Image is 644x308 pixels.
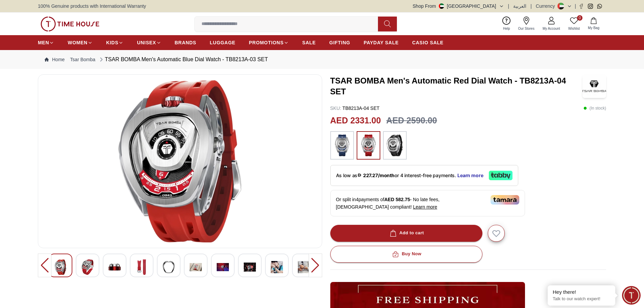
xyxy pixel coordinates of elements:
[513,3,526,9] button: العربية
[210,39,236,46] span: LUGGAGE
[386,114,437,127] h3: AED 2590.00
[566,26,582,31] span: Wishlist
[109,259,121,275] img: TSAR BOMBA Men's Automatic Blue Dial Watch - TB8213A-03 SET
[388,229,424,237] div: Add to cart
[244,259,256,275] img: TSAR BOMBA Men's Automatic Blue Dial Watch - TB8213A-03 SET
[175,39,196,46] span: BRANDS
[137,39,156,46] span: UNISEX
[330,75,583,97] h3: TSAR BOMBA Men's Automatic Red Dial Watch - TB8213A-04 SET
[217,259,229,275] img: TSAR BOMBA Men's Automatic Blue Dial Watch - TB8213A-03 SET
[70,56,95,63] a: Tsar Bomba
[330,105,380,112] p: TB8213A-04 SET
[500,26,513,31] span: Help
[386,135,403,156] img: ...
[271,259,283,275] img: TSAR BOMBA Men's Automatic Blue Dial Watch - TB8213A-03 SET
[514,15,539,32] a: Our Stores
[584,16,603,32] button: My Bag
[302,37,316,49] a: SALE
[38,3,146,9] span: 100% Genuine products with International Warranty
[136,259,148,275] img: TSAR BOMBA Men's Automatic Blue Dial Watch - TB8213A-03 SET
[360,135,377,156] img: ...
[38,50,606,69] nav: Breadcrumb
[54,259,67,275] img: TSAR BOMBA Men's Automatic Blue Dial Watch - TB8213A-03 SET
[579,4,584,9] a: Facebook
[499,15,514,32] a: Help
[516,26,537,31] span: Our Stores
[334,135,351,156] img: ...
[391,250,421,258] div: Buy Now
[364,39,399,46] span: PAYDAY SALE
[564,15,584,32] a: 0Wishlist
[45,56,65,63] a: Home
[302,39,316,46] span: SALE
[413,204,437,210] span: Learn more
[553,296,610,302] p: Talk to our watch expert!
[384,197,410,202] span: AED 582.75
[412,39,444,46] span: CASIO SALE
[330,190,525,216] div: Or split in 4 payments of - No late fees, [DEMOGRAPHIC_DATA] compliant!
[330,114,381,127] h2: AED 2331.00
[329,37,350,49] a: GIFTING
[540,26,563,31] span: My Account
[439,3,444,9] img: United Arab Emirates
[298,259,310,275] img: TSAR BOMBA Men's Automatic Blue Dial Watch - TB8213A-03 SET
[81,259,94,275] img: TSAR BOMBA Men's Automatic Blue Dial Watch - TB8213A-03 SET
[330,225,482,242] button: Add to cart
[575,3,576,9] span: |
[329,39,350,46] span: GIFTING
[38,39,49,46] span: MEN
[98,55,268,64] div: TSAR BOMBA Men's Automatic Blue Dial Watch - TB8213A-03 SET
[190,259,202,275] img: TSAR BOMBA Men's Automatic Blue Dial Watch - TB8213A-03 SET
[68,39,88,46] span: WOMEN
[330,105,341,111] span: SKU :
[68,37,93,49] a: WOMEN
[210,37,236,49] a: LUGGAGE
[536,3,558,9] div: Currency
[585,25,602,30] span: My Bag
[137,37,161,49] a: UNISEX
[163,259,175,275] img: TSAR BOMBA Men's Automatic Blue Dial Watch - TB8213A-03 SET
[38,37,54,49] a: MEN
[577,15,582,21] span: 0
[583,105,606,112] p: ( In stock )
[508,3,509,9] span: |
[249,39,284,46] span: PROMOTIONS
[553,289,610,295] div: Hey there!
[622,286,641,305] div: Chat Widget
[530,3,532,9] span: |
[364,37,399,49] a: PAYDAY SALE
[330,246,482,263] button: Buy Now
[597,4,602,9] a: Whatsapp
[412,37,444,49] a: CASIO SALE
[175,37,196,49] a: BRANDS
[582,74,606,98] img: TSAR BOMBA Men's Automatic Red Dial Watch - TB8213A-04 SET
[588,4,593,9] a: Instagram
[491,195,519,205] img: Tamara
[106,37,123,49] a: KIDS
[41,17,99,31] img: ...
[413,3,504,9] button: Shop From[GEOGRAPHIC_DATA]
[249,37,289,49] a: PROMOTIONS
[44,80,316,242] img: TSAR BOMBA Men's Automatic Blue Dial Watch - TB8213A-03 SET
[106,39,118,46] span: KIDS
